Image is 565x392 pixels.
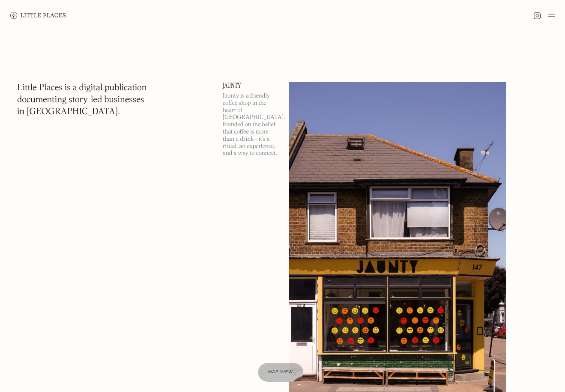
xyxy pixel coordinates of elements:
[223,92,278,157] p: Jaunty is a friendly coffee shop in the heart of [GEOGRAPHIC_DATA], founded on the belief that co...
[258,363,303,382] a: Map view
[223,82,278,89] a: Jaunty
[268,370,293,374] span: Map view
[17,82,147,118] h1: Little Places is a digital publication documenting story-led businesses in [GEOGRAPHIC_DATA].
